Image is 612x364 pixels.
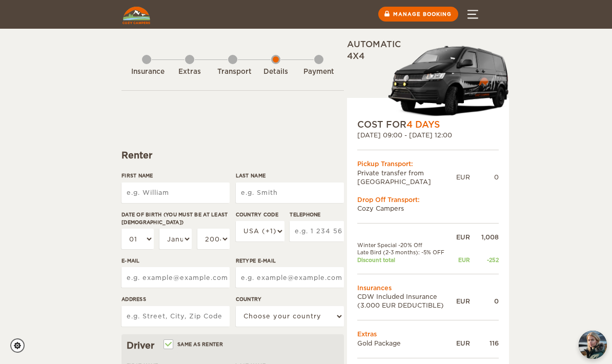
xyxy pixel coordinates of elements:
label: Country [236,295,344,303]
td: CDW Included Insurance (3.000 EUR DEDUCTIBLE) [357,292,456,310]
input: e.g. William [121,183,230,203]
input: Same as renter [165,342,171,349]
div: EUR [456,256,470,264]
div: EUR [456,173,470,181]
td: Private transfer from [GEOGRAPHIC_DATA] [357,169,456,186]
td: Discount total [357,256,456,264]
div: 0 [470,173,499,181]
div: 1,008 [470,233,499,241]
label: Telephone [290,211,344,218]
div: 0 [470,297,499,306]
div: EUR [456,297,470,306]
td: Cozy Campers [357,204,499,213]
div: Payment [303,67,334,77]
td: Insurances [357,284,499,292]
div: Drop Off Transport: [357,195,499,204]
div: EUR [456,233,470,241]
a: Manage booking [378,7,458,22]
div: Insurance [131,67,162,77]
div: EUR [456,339,470,348]
label: Retype E-mail [236,257,344,265]
label: First Name [121,172,230,179]
div: 116 [470,339,499,348]
button: chat-button [579,331,607,359]
a: Cookie settings [10,338,31,353]
td: Extras [357,330,499,338]
div: Renter [121,149,344,161]
div: -252 [470,256,499,264]
label: Last Name [236,172,344,179]
div: Extras [174,67,205,77]
div: Automatic 4x4 [347,39,509,118]
span: 4 Days [406,119,440,130]
div: [DATE] 09:00 - [DATE] 12:00 [357,131,499,139]
label: Address [121,295,230,303]
label: Date of birth (You must be at least [DEMOGRAPHIC_DATA]) [121,211,230,227]
input: e.g. Smith [236,183,344,203]
td: Late Bird (2-3 months): -5% OFF [357,249,456,256]
input: e.g. 1 234 567 890 [290,221,344,241]
td: Winter Special -20% Off [357,241,456,249]
td: Gold Package [357,339,456,348]
input: e.g. example@example.com [236,267,344,288]
img: stor-stuttur-old-new-5.png [388,42,509,118]
div: Driver [127,339,339,352]
div: Pickup Transport: [357,159,499,168]
div: Details [260,67,291,77]
div: COST FOR [357,118,499,131]
div: Transport [217,67,248,77]
img: Cozy Campers [123,7,150,24]
label: Same as renter [165,339,223,349]
input: e.g. example@example.com [121,267,230,288]
label: Country Code [236,211,284,218]
label: E-mail [121,257,230,265]
img: Freyja at Cozy Campers [579,331,607,359]
input: e.g. Street, City, Zip Code [121,306,230,327]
